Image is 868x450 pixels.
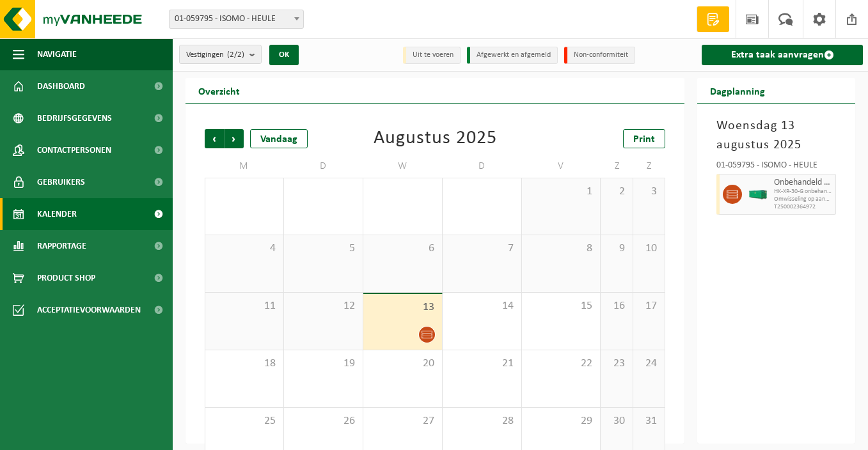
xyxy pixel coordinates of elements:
h2: Dagplanning [697,78,778,103]
td: D [443,155,522,178]
td: W [363,155,443,178]
span: Product Shop [37,262,95,294]
span: 14 [449,299,515,313]
span: 5 [290,242,356,256]
span: Contactpersonen [37,134,111,166]
span: 31 [640,414,658,428]
h2: Overzicht [185,78,253,103]
span: 30 [607,414,626,428]
span: T250002364972 [774,203,832,211]
td: M [205,155,284,178]
span: 6 [370,242,436,256]
span: 12 [290,299,356,313]
span: Onbehandeld hout (A) [774,178,832,188]
button: OK [269,45,299,65]
span: 3 [640,185,658,199]
li: Non-conformiteit [564,47,635,64]
span: 4 [212,242,277,256]
span: Rapportage [37,230,86,262]
button: Vestigingen(2/2) [179,45,262,64]
li: Afgewerkt en afgemeld [467,47,558,64]
span: 01-059795 - ISOMO - HEULE [169,10,304,29]
span: Acceptatievoorwaarden [37,294,141,326]
span: 8 [528,242,594,256]
div: Vandaag [250,129,308,148]
span: Navigatie [37,38,77,70]
span: 22 [528,357,594,371]
div: 01-059795 - ISOMO - HEULE [716,161,836,174]
span: Bedrijfsgegevens [37,102,112,134]
span: 21 [449,357,515,371]
span: Vorige [205,129,224,148]
span: 13 [370,300,436,314]
span: 27 [370,414,436,428]
span: 01-059795 - ISOMO - HEULE [170,10,303,28]
span: 24 [640,357,658,371]
span: 16 [607,299,626,313]
a: Extra taak aanvragen [702,45,863,65]
span: 10 [640,242,658,256]
span: Gebruikers [37,166,85,198]
div: Augustus 2025 [374,129,497,148]
span: 28 [449,414,515,428]
span: 19 [290,357,356,371]
span: 25 [212,414,277,428]
img: HK-XR-30-GN-00 [748,190,768,199]
span: 9 [607,242,626,256]
span: 18 [212,357,277,371]
span: Print [633,134,655,144]
span: Volgende [225,129,244,148]
td: V [522,155,601,178]
span: Dashboard [37,70,85,102]
span: 20 [370,357,436,371]
span: 17 [640,299,658,313]
count: (2/2) [227,50,244,59]
span: Omwisseling op aanvraag [774,196,832,203]
span: Vestigingen [186,45,244,65]
span: 1 [528,185,594,199]
span: Kalender [37,198,77,230]
span: 7 [449,242,515,256]
span: 15 [528,299,594,313]
td: D [284,155,363,178]
span: 11 [212,299,277,313]
h3: Woensdag 13 augustus 2025 [716,116,836,155]
td: Z [601,155,633,178]
span: 26 [290,414,356,428]
a: Print [623,129,665,148]
span: HK-XR-30-G onbehandeld hout (A) [774,188,832,196]
li: Uit te voeren [403,47,461,64]
span: 2 [607,185,626,199]
span: 23 [607,357,626,371]
td: Z [633,155,665,178]
span: 29 [528,414,594,428]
